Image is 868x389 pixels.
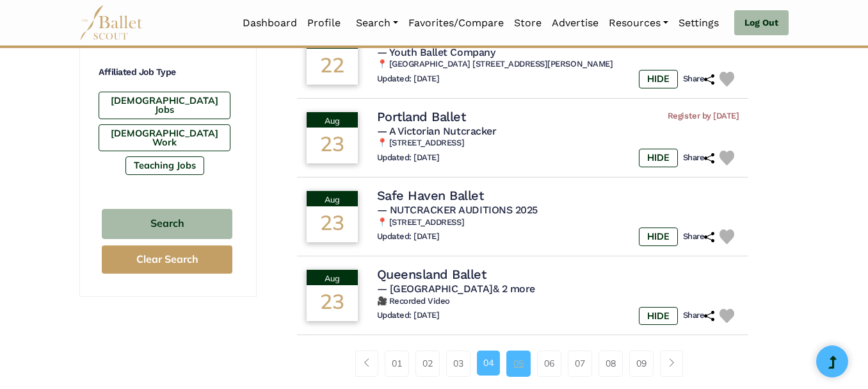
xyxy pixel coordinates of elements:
[99,92,230,119] label: [DEMOGRAPHIC_DATA] Jobs
[477,351,500,375] a: 04
[493,283,535,295] a: & 2 more
[377,217,739,228] h6: 📍 [STREET_ADDRESS]
[377,296,739,307] h6: 🎥 Recorded Video
[604,10,673,37] a: Resources
[683,231,715,242] h6: Share
[377,138,739,149] h6: 📍 [STREET_ADDRESS]
[307,191,358,206] div: Aug
[683,74,715,85] h6: Share
[99,124,230,152] label: [DEMOGRAPHIC_DATA] Work
[509,10,547,37] a: Store
[673,10,724,37] a: Settings
[377,59,739,70] h6: 📍 [GEOGRAPHIC_DATA] [STREET_ADDRESS][PERSON_NAME]
[683,310,715,321] h6: Share
[99,66,236,79] h4: Affiliated Job Type
[377,204,538,216] span: — NUTCRACKER AUDITIONS 2025
[377,310,440,321] h6: Updated: [DATE]
[639,307,678,325] label: HIDE
[683,153,715,163] h6: Share
[355,351,690,376] nav: Page navigation example
[377,108,466,125] h4: Portland Ballet
[102,209,232,239] button: Search
[237,10,302,37] a: Dashboard
[307,49,358,85] div: 22
[377,153,440,163] h6: Updated: [DATE]
[537,351,561,376] a: 06
[307,285,358,321] div: 23
[568,351,592,376] a: 07
[415,351,440,376] a: 02
[639,228,678,245] label: HIDE
[385,351,409,376] a: 01
[125,156,204,174] label: Teaching Jobs
[307,206,358,242] div: 23
[639,70,678,88] label: HIDE
[506,351,531,376] a: 05
[599,351,623,376] a: 08
[307,270,358,285] div: Aug
[102,245,232,274] button: Clear Search
[403,10,509,37] a: Favorites/Compare
[668,111,739,122] span: Register by [DATE]
[377,74,440,85] h6: Updated: [DATE]
[377,266,486,283] h4: Queensland Ballet
[302,10,346,37] a: Profile
[377,125,496,137] span: — A Victorian Nutcracker
[446,351,470,376] a: 03
[377,231,440,242] h6: Updated: [DATE]
[351,10,403,37] a: Search
[377,46,495,58] span: — Youth Ballet Company
[307,112,358,128] div: Aug
[307,128,358,163] div: 23
[629,351,654,376] a: 09
[377,187,484,204] h4: Safe Haven Ballet
[734,10,789,36] a: Log Out
[639,149,678,167] label: HIDE
[547,10,604,37] a: Advertise
[377,283,535,295] span: — [GEOGRAPHIC_DATA]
